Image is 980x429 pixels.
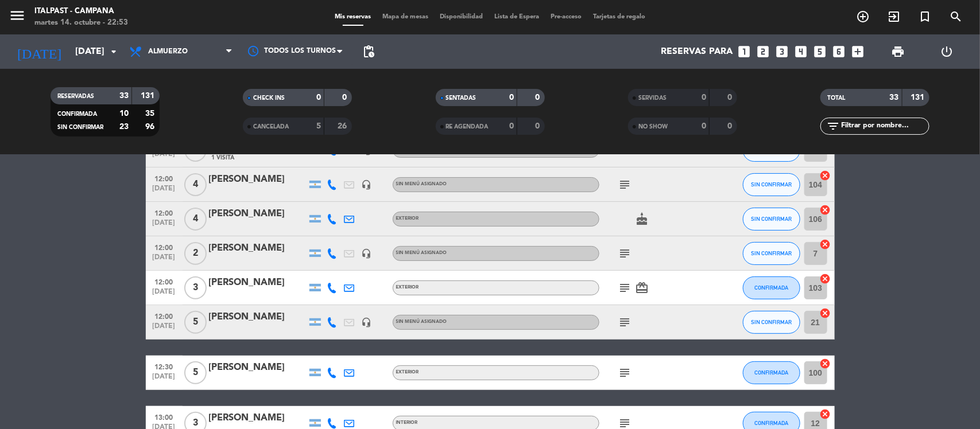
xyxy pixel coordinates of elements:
strong: 26 [338,122,350,130]
span: CONFIRMADA [57,111,97,117]
i: cancel [820,204,831,216]
i: subject [618,315,632,329]
span: Pre-acceso [545,14,587,20]
span: 12:30 [150,360,179,373]
input: Filtrar por nombre... [840,120,929,132]
span: Almuerzo [148,48,188,56]
span: [DATE] [150,322,179,336]
button: SIN CONFIRMAR [743,208,800,231]
i: subject [618,366,632,380]
strong: 0 [535,93,542,102]
div: LOG OUT [923,34,971,69]
span: 12:00 [150,206,179,219]
span: [DATE] [150,288,179,301]
div: Italpast - Campana [34,6,128,17]
strong: 131 [141,92,157,100]
strong: 0 [509,93,514,102]
i: cake [636,212,649,226]
i: headset_mic [362,180,372,190]
i: looks_two [756,44,771,59]
i: looks_4 [794,44,809,59]
span: Mapa de mesas [377,14,434,20]
i: exit_to_app [887,10,901,24]
i: headset_mic [362,248,372,259]
span: 4 [184,173,207,196]
button: CONFIRMADA [743,361,800,384]
strong: 0 [727,93,734,102]
i: headset_mic [362,317,372,327]
strong: 131 [911,93,927,102]
i: filter_list [826,119,840,133]
span: CONFIRMADA [754,420,788,426]
i: add_circle_outline [856,10,870,24]
i: cancel [820,239,831,250]
i: menu [9,7,26,24]
button: SIN CONFIRMAR [743,242,800,265]
span: [DATE] [150,219,179,232]
i: looks_3 [775,44,790,59]
strong: 0 [343,93,350,102]
span: SIN CONFIRMAR [751,250,792,256]
div: [PERSON_NAME] [209,275,307,290]
span: [DATE] [150,253,179,267]
span: SERVIDAS [638,95,667,101]
strong: 0 [702,93,706,102]
span: print [891,45,905,58]
div: [PERSON_NAME] [209,241,307,256]
strong: 5 [316,122,321,130]
strong: 33 [890,93,899,102]
div: [PERSON_NAME] [209,411,307,426]
span: Lista de Espera [489,14,545,20]
i: power_settings_new [940,45,954,58]
i: looks_one [737,44,752,59]
button: CONFIRMADA [743,276,800,299]
div: [PERSON_NAME] [209,206,307,221]
span: TOTAL [827,95,845,101]
i: turned_in_not [918,10,932,24]
span: [DATE] [150,185,179,198]
i: search [949,10,963,24]
div: [PERSON_NAME] [209,310,307,325]
i: card_giftcard [636,281,649,295]
button: SIN CONFIRMAR [743,311,800,334]
span: pending_actions [362,45,375,58]
i: add_box [851,44,866,59]
strong: 0 [702,122,706,130]
span: SIN CONFIRMAR [751,216,792,222]
span: 12:00 [150,309,179,322]
span: 2 [184,242,207,265]
i: cancel [820,170,831,181]
span: SIN CONFIRMAR [751,319,792,325]
div: [PERSON_NAME] [209,172,307,187]
span: Reservas para [661,46,733,57]
span: CONFIRMADA [754,369,788,376]
span: SENTADAS [446,95,477,101]
span: CHECK INS [253,95,285,101]
span: EXTERIOR [396,216,419,221]
i: cancel [820,307,831,319]
div: [PERSON_NAME] [209,360,307,375]
span: INTERIOR [396,420,418,425]
div: martes 14. octubre - 22:53 [34,17,128,29]
button: menu [9,7,26,28]
strong: 10 [119,110,129,118]
strong: 0 [727,122,734,130]
span: CANCELADA [253,124,289,130]
i: cancel [820,358,831,369]
i: arrow_drop_down [107,45,121,58]
span: 12:00 [150,171,179,185]
span: Tarjetas de regalo [587,14,651,20]
span: 5 [184,311,207,334]
span: Sin menú asignado [396,251,447,255]
i: [DATE] [9,39,69,64]
span: RE AGENDADA [446,124,489,130]
span: EXTERIOR [396,285,419,290]
strong: 0 [535,122,542,130]
span: [DATE] [150,373,179,386]
span: 12:00 [150,275,179,288]
span: 1 Visita [212,153,235,162]
span: Sin menú asignado [396,182,447,186]
span: 4 [184,208,207,231]
span: Sin menú asignado [396,319,447,324]
i: subject [618,247,632,260]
